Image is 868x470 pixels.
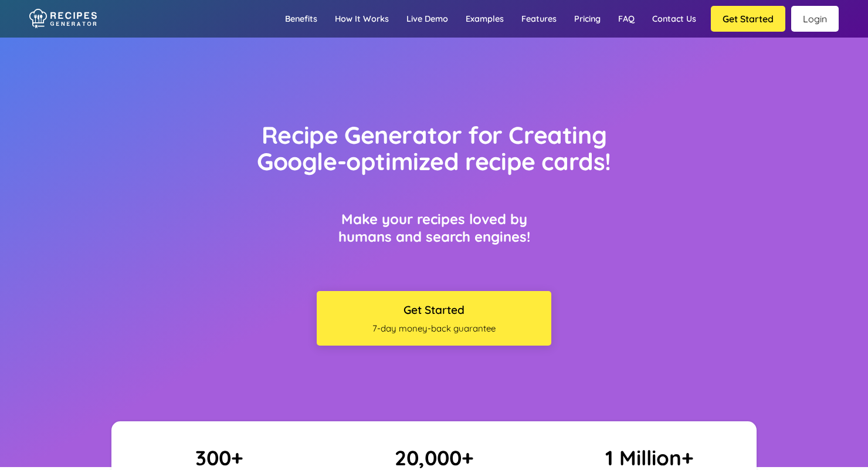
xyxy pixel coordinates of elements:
[276,2,326,36] a: Benefits
[609,2,643,36] a: FAQ
[565,2,609,36] a: Pricing
[326,2,398,36] a: How it works
[457,2,513,36] a: Examples
[317,210,551,245] h3: Make your recipes loved by humans and search engines!
[513,2,565,36] a: Features
[323,323,545,334] span: 7-day money-back guarantee
[643,2,705,36] a: Contact us
[233,122,635,175] h1: Recipe Generator for Creating Google-optimized recipe cards!
[791,6,839,32] a: Login
[711,6,785,32] button: Get Started
[317,291,551,346] button: Get Started7-day money-back guarantee
[398,2,457,36] a: Live demo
